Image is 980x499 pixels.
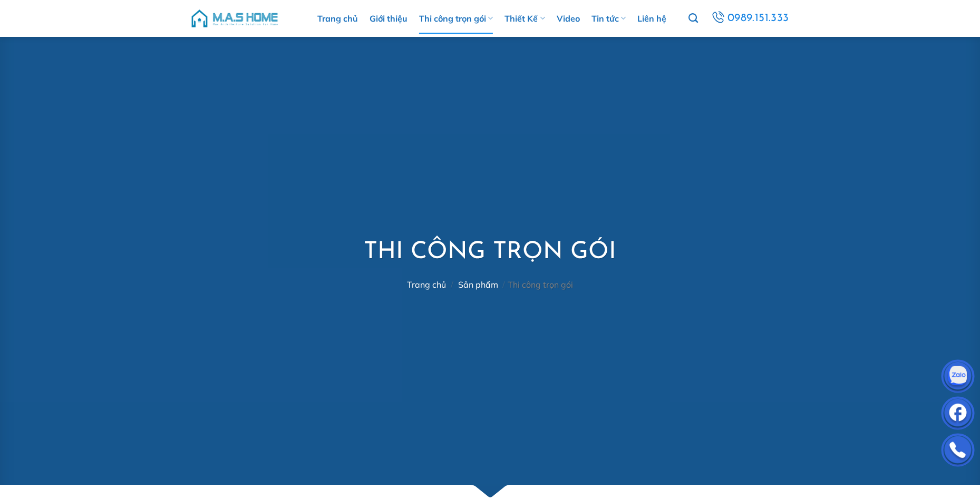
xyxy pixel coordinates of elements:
span: / [451,279,453,290]
a: Giới thiệu [370,3,407,34]
a: Tìm kiếm [688,7,698,30]
a: Trang chủ [317,3,358,34]
a: Thi công trọn gói [419,3,493,34]
nav: Thi công trọn gói [364,280,616,290]
a: Liên hệ [637,3,666,34]
h1: Thi công trọn gói [364,237,616,268]
a: Video [557,3,580,34]
img: Facebook [942,399,974,430]
a: Tin tức [591,3,626,34]
img: M.A.S HOME – Tổng Thầu Thiết Kế Và Xây Nhà Trọn Gói [190,3,279,34]
a: 0989.151.333 [710,9,790,28]
span: / [502,279,505,290]
span: 0989.151.333 [727,9,789,27]
a: Thiết Kế [504,3,545,34]
a: Trang chủ [407,279,446,290]
img: Phone [942,436,974,467]
a: Sản phẩm [458,279,498,290]
img: Zalo [942,362,974,394]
